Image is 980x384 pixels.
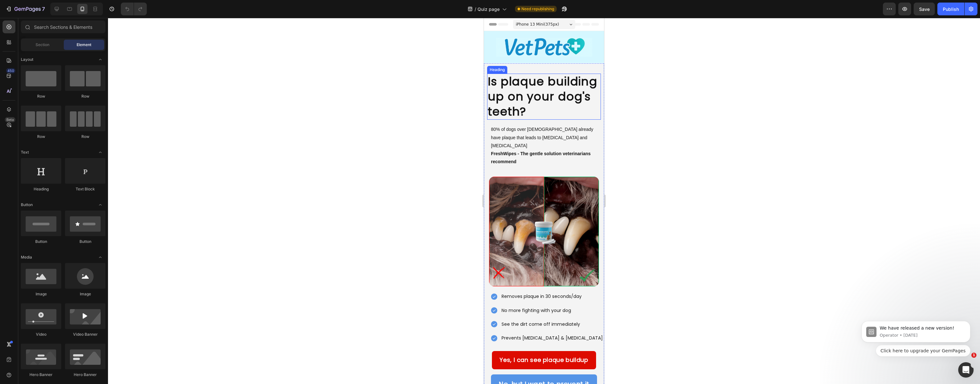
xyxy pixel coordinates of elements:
button: Save [914,3,935,15]
span: 1 [971,353,976,358]
span: Text [21,149,29,155]
iframe: Intercom notifications message [852,300,980,367]
div: Hero Banner [65,372,105,378]
div: Undo/Redo [121,3,147,15]
div: Button [65,239,105,244]
div: Image [65,291,105,297]
div: Row [21,134,61,140]
span: Media [21,254,32,260]
div: 450 [6,68,15,73]
div: Beta [5,117,15,122]
span: Toggle open [95,54,105,65]
span: Toggle open [95,252,105,262]
div: Image [21,291,61,297]
iframe: Intercom live chat [958,362,974,378]
p: 7 [42,5,45,13]
span: / [475,6,476,12]
span: Element [77,42,91,48]
span: Layout [21,57,33,62]
div: Button [21,239,61,244]
div: Publish [943,6,959,12]
span: Need republishing [521,6,554,12]
button: 7 [3,3,48,15]
span: Toggle open [95,200,105,210]
span: Section [36,42,49,48]
div: Row [65,93,105,99]
div: Row [65,134,105,140]
div: Heading [21,186,61,192]
a: No, but I want to prevent it [7,356,113,376]
div: Video Banner [65,332,105,337]
div: Row [21,93,61,99]
button: Publish [937,3,964,15]
span: Toggle open [95,147,105,157]
div: Video [21,332,61,337]
div: Hero Banner [21,372,61,378]
iframe: Design area [484,18,604,384]
div: Text Block [65,186,105,192]
span: Save [919,6,930,12]
span: Quiz page [478,6,500,12]
span: Button [21,202,33,208]
p: No, but I want to prevent it [15,360,105,372]
input: Search Sections & Elements [21,20,105,33]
